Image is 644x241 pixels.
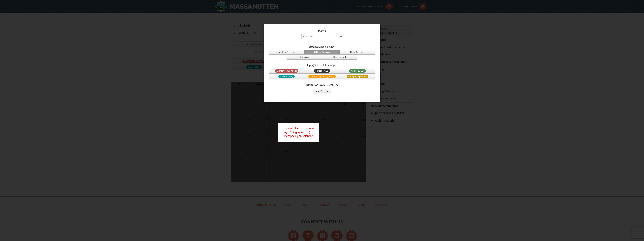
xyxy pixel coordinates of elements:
button: Junior (7-12) [304,68,340,74]
button: College Special (18-22) [304,74,340,79]
strong: Number of Days [305,83,325,86]
strong: Month [318,29,326,32]
div: Please select at least one Age Category (above) to view pricing on calendar. [278,123,319,142]
button: 1 Day [313,88,325,93]
span: Military - (All Ages) [275,69,298,73]
button: Card Reload [322,55,357,60]
span: College Special (18-22) [308,75,336,78]
button: Specials [287,55,322,60]
span: Junior (7-12) [314,69,330,73]
button: 4-Hour Session [269,50,304,55]
button: Senior (62+) [269,74,304,79]
button: 2 [325,88,331,93]
button: Night Session [340,50,375,55]
span: Senior (62+) [278,75,295,78]
label: (Select One) [269,83,376,87]
strong: Ages [306,64,313,67]
button: All Ages Specials [340,74,375,79]
span: Adult (13-61) [349,69,366,73]
button: Adult (13-61) [340,68,375,74]
label: (Select all that apply) [269,63,376,67]
button: Military - (All Ages) [269,68,304,74]
label: (Select One) [269,45,376,49]
strong: Category [309,45,320,48]
button: 8-Hour Session [304,50,340,55]
span: All Ages Specials [347,75,368,78]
